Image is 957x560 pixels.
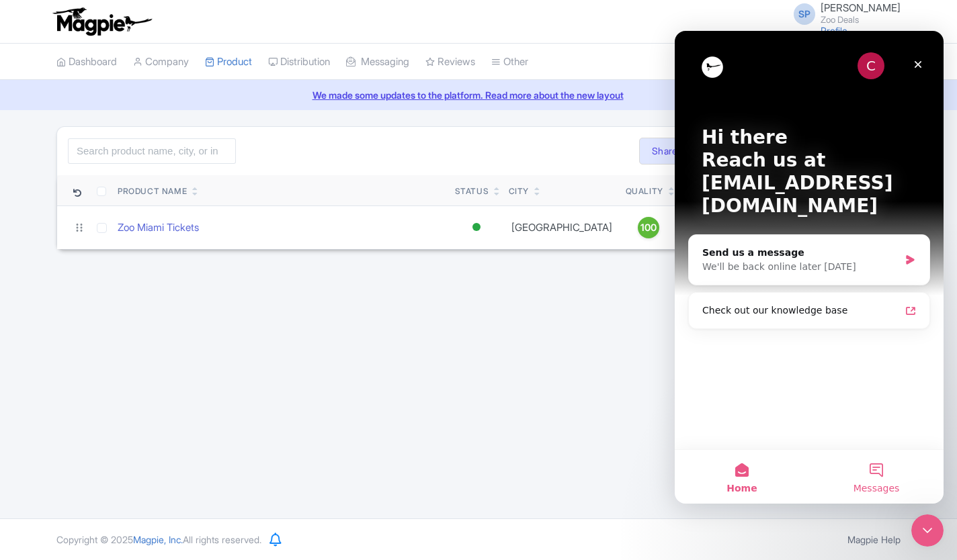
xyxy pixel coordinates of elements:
[48,532,269,547] div: Copyright © 2025 All rights reserved.
[640,220,657,235] span: 100
[56,44,117,81] a: Dashboard
[509,185,529,197] div: City
[268,44,330,81] a: Distribution
[911,514,944,547] iframe: Intercom live chat
[503,205,620,249] td: [GEOGRAPHIC_DATA]
[133,534,183,545] span: Magpie, Inc.
[50,7,154,36] img: logo-ab69f6fb50320c5b225c76a69d11143b.png
[675,31,944,504] iframe: Intercom live chat
[133,44,189,81] a: Company
[626,185,663,197] div: Quality
[118,220,199,236] a: Zoo Miami Tickets
[470,218,483,237] div: Active
[821,15,901,24] small: Zoo Deals
[786,3,901,24] a: SP [PERSON_NAME] Zoo Deals
[794,3,815,25] span: SP
[346,44,409,81] a: Messaging
[626,217,671,238] a: 100
[205,44,252,81] a: Product
[821,1,901,14] span: [PERSON_NAME]
[821,25,847,36] a: Profile
[639,138,734,165] a: Share Products
[8,88,949,102] a: We made some updates to the platform. Read more about the new layout
[118,185,187,197] div: Product Name
[68,138,236,164] input: Search product name, city, or interal id
[491,44,528,81] a: Other
[847,534,901,545] a: Magpie Help
[425,44,475,81] a: Reviews
[455,185,489,197] div: Status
